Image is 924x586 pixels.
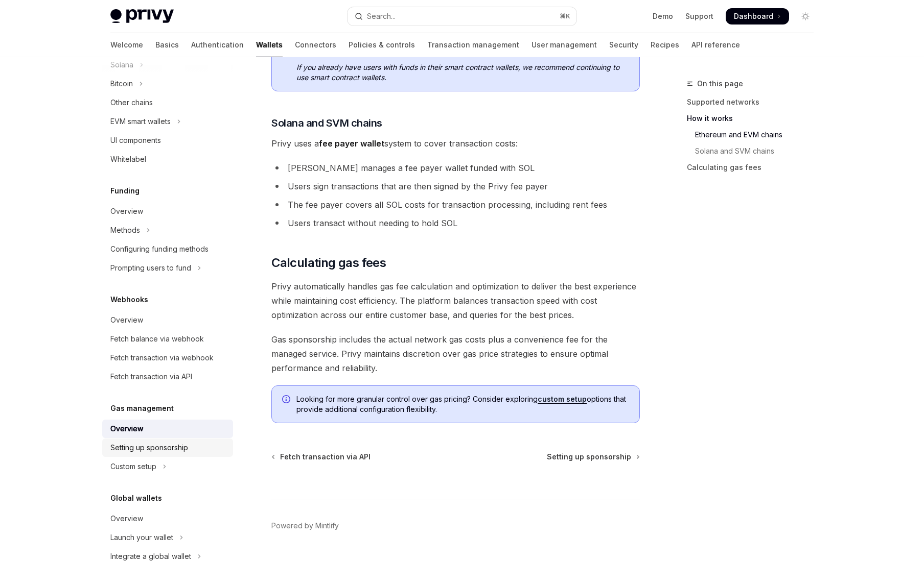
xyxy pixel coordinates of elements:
[102,438,233,457] a: Setting up sponsorship
[110,9,174,23] img: light logo
[280,452,371,462] span: Fetch transaction via API
[726,8,789,25] a: Dashboard
[538,395,587,404] a: custom setup
[102,240,233,258] a: Configuring funding methods
[532,33,597,57] a: User management
[734,11,773,21] span: Dashboard
[271,198,640,212] li: The fee payer covers all SOL costs for transaction processing, including rent fees
[609,33,638,57] a: Security
[110,96,153,109] div: Other chains
[256,33,283,57] a: Wallets
[110,550,191,563] div: Integrate a global wallet
[367,10,396,22] div: Search...
[687,94,822,110] a: Supported networks
[102,150,233,168] a: Whitelabel
[102,202,233,221] a: Overview
[271,161,640,175] li: [PERSON_NAME] manages a fee payer wallet funded with SOL
[110,262,191,274] div: Prompting users to fund
[295,33,336,57] a: Connectors
[110,115,171,128] div: EVM smart wallets
[155,33,179,57] a: Basics
[271,255,386,271] span: Calculating gas fees
[110,78,133,90] div: Bitcoin
[685,11,713,21] a: Support
[102,311,233,329] a: Overview
[547,452,631,462] span: Setting up sponsorship
[110,492,162,504] h5: Global wallets
[271,332,640,375] span: Gas sponsorship includes the actual network gas costs plus a convenience fee for the managed serv...
[797,8,814,25] button: Toggle dark mode
[687,127,822,143] a: Ethereum and EVM chains
[110,153,146,165] div: Whitelabel
[102,349,233,367] a: Fetch transaction via webhook
[191,33,244,57] a: Authentication
[110,185,140,197] h5: Funding
[110,442,188,454] div: Setting up sponsorship
[691,33,740,57] a: API reference
[110,460,156,473] div: Custom setup
[102,75,233,93] button: Toggle Bitcoin section
[271,116,382,130] span: Solana and SVM chains
[110,352,214,364] div: Fetch transaction via webhook
[110,243,209,255] div: Configuring funding methods
[271,136,640,151] span: Privy uses a system to cover transaction costs:
[560,12,570,20] span: ⌘ K
[102,221,233,239] button: Toggle Methods section
[110,402,174,414] h5: Gas management
[110,314,143,326] div: Overview
[653,11,673,21] a: Demo
[296,394,629,414] span: Looking for more granular control over gas pricing? Consider exploring options that provide addit...
[271,179,640,193] li: Users sign transactions that are then signed by the Privy fee payer
[102,259,233,277] button: Toggle Prompting users to fund section
[110,531,173,544] div: Launch your wallet
[102,368,233,386] a: Fetch transaction via API
[110,371,192,383] div: Fetch transaction via API
[547,452,639,462] a: Setting up sponsorship
[272,452,371,462] a: Fetch transaction via API
[102,457,233,476] button: Toggle Custom setup section
[102,330,233,348] a: Fetch balance via webhook
[102,131,233,150] a: UI components
[102,547,233,566] button: Toggle Integrate a global wallet section
[110,134,161,146] div: UI components
[651,33,679,57] a: Recipes
[110,294,148,306] h5: Webhooks
[282,395,292,405] svg: Info
[271,216,640,230] li: Users transact without needing to hold SOL
[110,205,143,217] div: Overview
[296,63,619,82] em: If you already have users with funds in their smart contract wallets, we recommend continuing to ...
[687,143,822,159] a: Solana and SVM chains
[110,333,204,345] div: Fetch balance via webhook
[349,33,415,57] a: Policies & controls
[271,279,640,322] span: Privy automatically handles gas fee calculation and optimization to deliver the best experience w...
[271,521,339,531] a: Powered by Mintlify
[102,112,233,131] button: Toggle EVM smart wallets section
[319,138,384,149] strong: fee payer wallet
[102,420,233,438] a: Overview
[110,33,143,57] a: Welcome
[102,509,233,528] a: Overview
[110,423,143,435] div: Overview
[348,7,576,26] button: Open search
[102,93,233,112] a: Other chains
[687,159,822,176] a: Calculating gas fees
[427,33,519,57] a: Transaction management
[110,224,140,236] div: Methods
[102,528,233,547] button: Toggle Launch your wallet section
[697,78,743,90] span: On this page
[687,110,822,127] a: How it works
[110,512,143,525] div: Overview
